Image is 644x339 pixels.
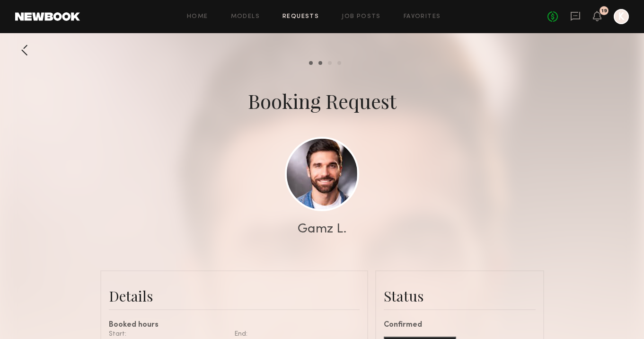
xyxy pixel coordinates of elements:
[282,14,319,20] a: Requests
[248,88,397,114] div: Booking Request
[109,329,227,339] div: Start:
[234,329,353,339] div: End:
[384,286,536,305] div: Status
[109,321,360,329] div: Booked hours
[384,321,536,329] div: Confirmed
[342,14,381,20] a: Job Posts
[231,14,260,20] a: Models
[109,286,360,305] div: Details
[601,9,607,14] div: 19
[404,14,441,20] a: Favorites
[187,14,208,20] a: Home
[614,9,629,24] a: K
[298,223,347,236] div: Gamz L.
